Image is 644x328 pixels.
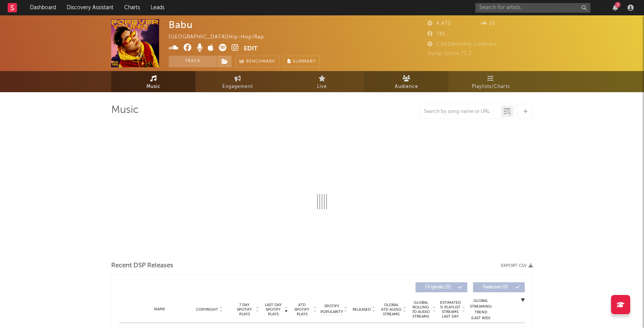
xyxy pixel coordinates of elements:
[244,44,258,53] button: Edit
[469,298,492,321] div: Global Streaming Trend (Last 60D)
[395,82,418,91] span: Audience
[146,82,161,91] span: Music
[263,303,283,316] span: Last Day Spotify Plays
[440,300,461,319] span: Estimated % Playlist Streams Last Day
[135,306,185,312] div: Name
[480,21,495,26] span: 25
[473,282,525,292] button: Features(0)
[449,71,533,92] a: Playlists/Charts
[427,51,472,56] span: Jump Score: 71.2
[416,282,467,292] button: Originals(0)
[195,71,280,92] a: Engagement
[427,31,445,36] span: 781
[169,33,273,42] div: [GEOGRAPHIC_DATA] | Hip-Hop/Rap
[501,263,533,268] button: Export CSV
[169,19,193,30] div: Babu
[427,21,451,26] span: 4,473
[427,42,497,47] span: 2,041 Monthly Listeners
[222,82,253,91] span: Engagement
[292,303,312,316] span: ATD Spotify Plays
[246,57,275,66] span: Benchmark
[475,3,590,13] input: Search for artists
[283,56,320,67] button: Summary
[317,82,327,91] span: Live
[234,303,255,316] span: 7 Day Spotify Plays
[381,303,402,316] span: Global ATD Audio Streams
[478,285,513,290] span: Features ( 0 )
[420,109,501,115] input: Search by song name or URL
[293,60,315,64] span: Summary
[410,300,431,319] span: Global Rolling 7D Audio Streams
[364,71,449,92] a: Audience
[280,71,364,92] a: Live
[169,56,217,67] button: Track
[613,5,618,11] button: 7
[421,285,456,290] span: Originals ( 0 )
[235,56,279,67] a: Benchmark
[472,82,510,91] span: Playlists/Charts
[615,2,621,8] div: 7
[320,303,343,315] span: Spotify Popularity
[353,307,371,312] span: Released
[111,71,195,92] a: Music
[111,261,173,270] span: Recent DSP Releases
[196,307,218,312] span: Copyright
